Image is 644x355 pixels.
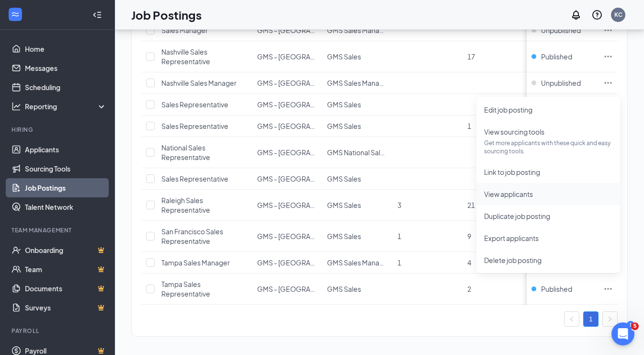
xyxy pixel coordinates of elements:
[327,174,361,183] span: GMS Sales
[161,100,228,109] span: Sales Representative
[252,72,322,94] td: GMS - Nashville, TN
[25,140,107,159] a: Applicants
[322,168,392,190] td: GMS Sales
[611,322,634,345] iframe: Intercom live chat
[257,52,421,61] span: GMS - [GEOGRAPHIC_DATA], [GEOGRAPHIC_DATA]
[25,197,107,217] a: Talent Network
[11,327,105,335] div: Payroll
[322,72,392,94] td: GMS Sales Manager
[92,10,102,20] svg: Collapse
[252,41,322,72] td: GMS - Nashville, TN
[257,285,421,293] span: GMS - [GEOGRAPHIC_DATA], [GEOGRAPHIC_DATA]
[603,200,613,210] svg: Ellipses
[257,26,421,34] span: GMS - [GEOGRAPHIC_DATA], [GEOGRAPHIC_DATA]
[252,168,322,190] td: GMS - Raleigh, NC
[327,79,390,87] span: GMS Sales Manager
[257,148,421,157] span: GMS - [GEOGRAPHIC_DATA], [GEOGRAPHIC_DATA]
[397,258,401,267] span: 1
[541,25,581,35] span: Unpublished
[161,174,228,183] span: Sales Representative
[161,196,210,214] span: Raleigh Sales Representative
[257,122,421,130] span: GMS - [GEOGRAPHIC_DATA], [GEOGRAPHIC_DATA]
[603,231,613,241] svg: Ellipses
[25,159,107,178] a: Sourcing Tools
[541,200,572,210] span: Published
[322,137,392,168] td: GMS National Sales
[161,122,228,130] span: Sales Representative
[569,316,575,322] span: left
[467,201,475,209] span: 21
[322,252,392,274] td: GMS Sales Manager
[322,94,392,115] td: GMS Sales
[467,258,471,267] span: 4
[252,221,322,252] td: GMS - San Francisco, CA
[257,258,421,267] span: GMS - [GEOGRAPHIC_DATA], [GEOGRAPHIC_DATA]
[257,100,421,109] span: GMS - [GEOGRAPHIC_DATA], [GEOGRAPHIC_DATA]
[327,148,388,157] span: GMS National Sales
[541,284,572,294] span: Published
[327,26,390,34] span: GMS Sales Manager
[131,7,202,23] h1: Job Postings
[161,227,223,245] span: San Francisco Sales Representative
[467,122,471,130] span: 1
[541,174,581,183] span: Unpublished
[467,285,471,293] span: 2
[11,102,21,111] svg: Analysis
[327,258,390,267] span: GMS Sales Manager
[252,94,322,115] td: GMS - Nashville, TN
[257,232,421,240] span: GMS - [GEOGRAPHIC_DATA], [GEOGRAPHIC_DATA]
[161,258,230,267] span: Tampa Sales Manager
[603,148,613,157] svg: Ellipses
[467,52,475,61] span: 17
[570,9,582,21] svg: Notifications
[603,121,613,131] svg: Ellipses
[11,10,20,19] svg: WorkstreamLogo
[583,311,599,327] li: 1
[541,100,581,109] span: Unpublished
[603,78,613,88] svg: Ellipses
[322,20,392,41] td: GMS Sales Manager
[25,279,107,298] a: DocumentsCrown
[252,190,322,221] td: GMS - Raleigh, NC
[541,231,572,241] span: Published
[603,284,613,294] svg: Ellipses
[602,311,618,327] button: right
[584,312,598,326] a: 1
[25,39,107,58] a: Home
[322,115,392,137] td: GMS Sales
[327,232,361,240] span: GMS Sales
[607,316,613,322] span: right
[25,298,107,317] a: SurveysCrown
[25,178,107,197] a: Job Postings
[541,258,572,267] span: Published
[631,322,639,330] span: 5
[11,126,105,134] div: Hiring
[564,311,579,327] li: Previous Page
[327,122,361,130] span: GMS Sales
[327,201,361,209] span: GMS Sales
[252,252,322,274] td: GMS - Tampa, FL
[627,321,634,329] div: 1
[603,258,613,267] svg: Ellipses
[541,78,581,88] span: Unpublished
[257,79,421,87] span: GMS - [GEOGRAPHIC_DATA], [GEOGRAPHIC_DATA]
[327,100,361,109] span: GMS Sales
[322,190,392,221] td: GMS Sales
[541,52,572,61] span: Published
[25,78,107,97] a: Scheduling
[327,285,361,293] span: GMS Sales
[252,274,322,305] td: GMS - Tampa, FL
[397,201,401,209] span: 3
[603,25,613,35] svg: Ellipses
[541,148,581,157] span: Unpublished
[161,143,210,161] span: National Sales Representative
[25,260,107,279] a: TeamCrown
[252,137,322,168] td: GMS - Phoenix, AZ
[603,52,613,61] svg: Ellipses
[541,121,581,131] span: Unpublished
[161,47,210,66] span: Nashville Sales Representative
[161,79,237,87] span: Nashville Sales Manager
[603,100,613,109] svg: Ellipses
[252,115,322,137] td: GMS - Phoenix, AZ
[322,41,392,72] td: GMS Sales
